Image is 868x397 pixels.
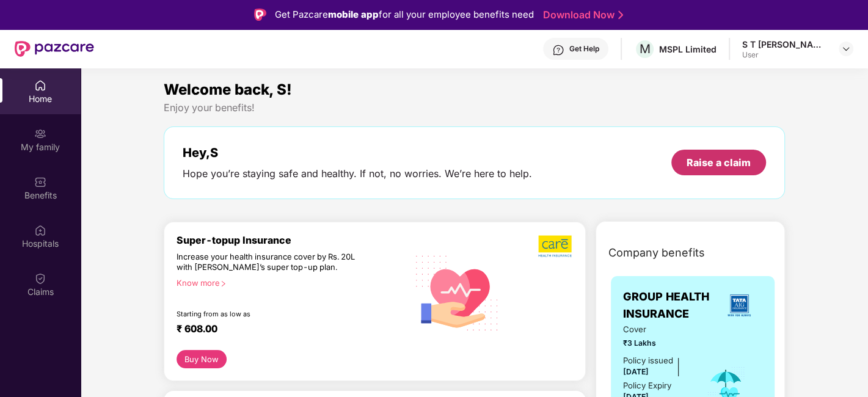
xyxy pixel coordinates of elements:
[723,289,756,322] img: insurerLogo
[220,280,227,287] span: right
[177,323,396,338] div: ₹ 608.00
[543,9,619,21] a: Download Now
[538,235,573,258] img: b5dec4f62d2307b9de63beb79f102df3.png
[164,101,785,114] div: Enjoy your benefits!
[623,288,716,323] span: GROUP HEALTH INSURANCE
[623,337,689,349] span: ₹3 Lakhs
[254,9,266,21] img: Logo
[183,145,532,160] div: Hey, S
[407,242,506,343] img: svg+xml;base64,PHN2ZyB4bWxucz0iaHR0cDovL3d3dy53My5vcmcvMjAwMC9zdmciIHhtbG5zOnhsaW5rPSJodHRwOi8vd3...
[742,38,828,50] div: S T [PERSON_NAME]
[841,44,851,54] img: svg+xml;base64,PHN2ZyBpZD0iRHJvcGRvd24tMzJ4MzIiIHhtbG5zPSJodHRwOi8vd3d3LnczLm9yZy8yMDAwL3N2ZyIgd2...
[687,156,751,169] div: Raise a claim
[742,50,828,60] div: User
[177,310,356,318] div: Starting from as low as
[569,44,599,54] div: Get Help
[275,7,534,22] div: Get Pazcare for all your employee benefits need
[659,43,717,55] div: MSPL Limited
[328,9,379,20] strong: mobile app
[183,167,532,180] div: Hope you’re staying safe and healthy. If not, no worries. We’re here to help.
[623,323,689,336] span: Cover
[177,278,401,286] div: Know more
[15,41,94,57] img: New Pazcare Logo
[177,252,355,272] div: Increase your health insurance cover by Rs. 20L with [PERSON_NAME]’s super top-up plan.
[34,128,46,140] img: svg+xml;base64,PHN2ZyB3aWR0aD0iMjAiIGhlaWdodD0iMjAiIHZpZXdCb3g9IjAgMCAyMCAyMCIgZmlsbD0ibm9uZSIgeG...
[164,81,292,98] span: Welcome back, S!
[623,367,649,376] span: [DATE]
[608,244,705,261] span: Company benefits
[34,79,46,92] img: svg+xml;base64,PHN2ZyBpZD0iSG9tZSIgeG1sbnM9Imh0dHA6Ly93d3cudzMub3JnLzIwMDAvc3ZnIiB3aWR0aD0iMjAiIG...
[552,44,564,56] img: svg+xml;base64,PHN2ZyBpZD0iSGVscC0zMngzMiIgeG1sbnM9Imh0dHA6Ly93d3cudzMub3JnLzIwMDAvc3ZnIiB3aWR0aD...
[177,350,227,368] button: Buy Now
[623,379,671,392] div: Policy Expiry
[34,176,46,188] img: svg+xml;base64,PHN2ZyBpZD0iQmVuZWZpdHMiIHhtbG5zPSJodHRwOi8vd3d3LnczLm9yZy8yMDAwL3N2ZyIgd2lkdGg9Ij...
[34,224,46,236] img: svg+xml;base64,PHN2ZyBpZD0iSG9zcGl0YWxzIiB4bWxucz0iaHR0cDovL3d3dy53My5vcmcvMjAwMC9zdmciIHdpZHRoPS...
[640,42,651,56] span: M
[34,272,46,285] img: svg+xml;base64,PHN2ZyBpZD0iQ2xhaW0iIHhtbG5zPSJodHRwOi8vd3d3LnczLm9yZy8yMDAwL3N2ZyIgd2lkdGg9IjIwIi...
[623,354,673,367] div: Policy issued
[618,9,623,21] img: Stroke
[177,235,408,246] div: Super-topup Insurance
